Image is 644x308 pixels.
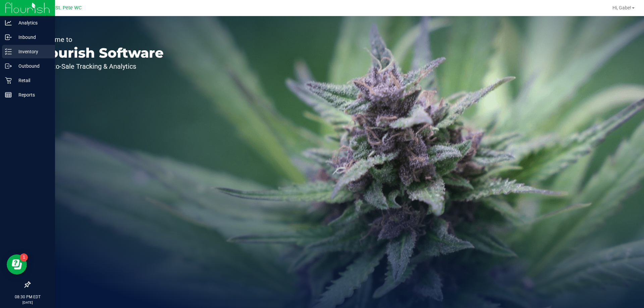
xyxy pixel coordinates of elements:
[5,48,12,55] inline-svg: Inventory
[5,34,12,41] inline-svg: Inbound
[36,46,164,60] p: Flourish Software
[12,33,52,41] p: Inbound
[12,62,52,70] p: Outbound
[7,254,27,274] iframe: Resource center
[12,76,52,84] p: Retail
[3,294,52,300] p: 08:30 PM EDT
[12,19,52,27] p: Analytics
[20,253,28,261] iframe: Resource center unread badge
[5,63,12,69] inline-svg: Outbound
[3,300,52,305] p: [DATE]
[12,91,52,99] p: Reports
[36,63,164,70] p: Seed-to-Sale Tracking & Analytics
[5,19,12,26] inline-svg: Analytics
[612,5,631,10] span: Hi, Gabe!
[5,91,12,98] inline-svg: Reports
[5,77,12,84] inline-svg: Retail
[36,36,164,43] p: Welcome to
[55,5,82,11] span: St. Pete WC
[12,48,52,56] p: Inventory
